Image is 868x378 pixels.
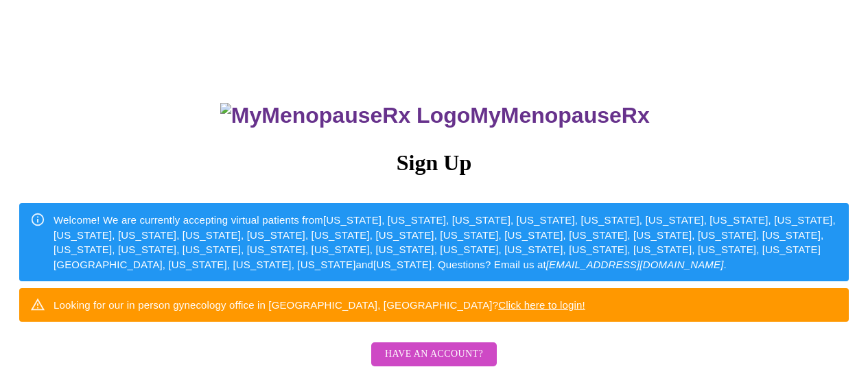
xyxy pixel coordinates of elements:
[21,103,849,128] h3: MyMenopauseRx
[546,259,724,270] em: [EMAIL_ADDRESS][DOMAIN_NAME]
[19,150,849,176] h3: Sign Up
[385,346,483,363] span: Have an account?
[498,299,585,311] a: Click here to login!
[54,292,585,318] div: Looking for our in person gynecology office in [GEOGRAPHIC_DATA], [GEOGRAPHIC_DATA]?
[368,357,500,369] a: Have an account?
[54,207,838,277] div: Welcome! We are currently accepting virtual patients from [US_STATE], [US_STATE], [US_STATE], [US...
[220,103,470,128] img: MyMenopauseRx Logo
[371,342,497,366] button: Have an account?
